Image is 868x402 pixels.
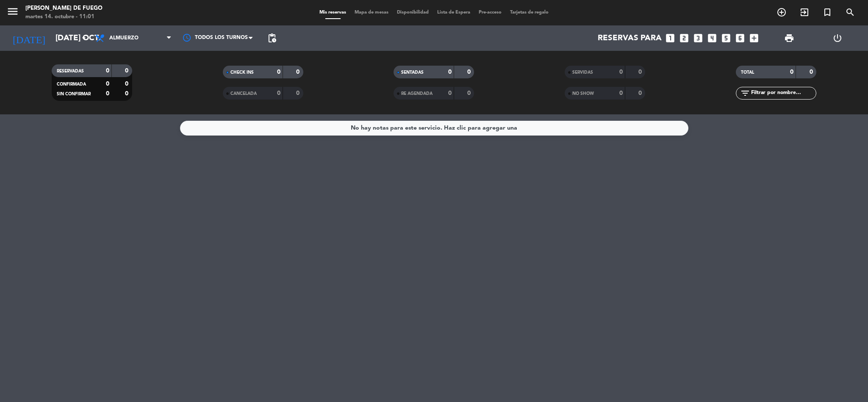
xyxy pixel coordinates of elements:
i: looks_one [665,33,676,44]
span: Reservas para [598,33,662,43]
span: Mis reservas [315,10,350,15]
div: martes 14. octubre - 11:01 [25,13,103,21]
strong: 0 [125,81,130,87]
span: Tarjetas de regalo [506,10,553,15]
strong: 0 [296,69,301,75]
span: CHECK INS [230,70,254,75]
strong: 0 [277,69,280,75]
strong: 0 [277,90,280,96]
span: Almuerzo [109,35,139,41]
strong: 0 [448,69,452,75]
strong: 0 [638,69,643,75]
span: Mapa de mesas [350,10,393,15]
i: [DATE] [6,29,51,47]
div: LOG OUT [813,25,862,51]
span: NO SHOW [572,91,594,96]
i: looks_4 [707,33,718,44]
i: looks_5 [721,33,732,44]
i: looks_two [679,33,690,44]
span: CONFIRMADA [57,82,86,86]
strong: 0 [619,90,623,96]
span: RESERVADAS [57,69,84,73]
span: SENTADAS [401,70,424,75]
strong: 0 [106,68,109,74]
i: search [845,7,855,17]
strong: 0 [125,68,130,74]
div: No hay notas para este servicio. Haz clic para agregar una [351,123,517,133]
span: TOTAL [741,70,754,75]
span: Disponibilidad [393,10,433,15]
i: add_box [749,33,760,44]
span: SERVIDAS [572,70,593,75]
span: SIN CONFIRMAR [57,92,91,96]
strong: 0 [790,69,793,75]
strong: 0 [638,90,643,96]
strong: 0 [810,69,815,75]
span: Lista de Espera [433,10,474,15]
strong: 0 [296,90,301,96]
strong: 0 [467,90,472,96]
strong: 0 [106,81,109,87]
i: power_settings_new [832,33,843,43]
i: looks_6 [735,33,746,44]
span: Pre-acceso [474,10,506,15]
strong: 0 [125,91,130,97]
button: menu [6,5,19,21]
strong: 0 [106,91,109,97]
span: pending_actions [267,33,277,43]
span: CANCELADA [230,91,257,96]
i: turned_in_not [822,7,832,17]
span: print [784,33,794,43]
i: menu [6,5,19,18]
strong: 0 [619,69,623,75]
strong: 0 [448,90,452,96]
input: Filtrar por nombre... [750,89,816,98]
i: exit_to_app [799,7,810,17]
i: looks_3 [693,33,704,44]
i: add_circle_outline [776,7,787,17]
span: RE AGENDADA [401,91,433,96]
div: [PERSON_NAME] de Fuego [25,4,103,13]
i: arrow_drop_down [79,33,89,43]
i: filter_list [740,88,750,98]
strong: 0 [467,69,472,75]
